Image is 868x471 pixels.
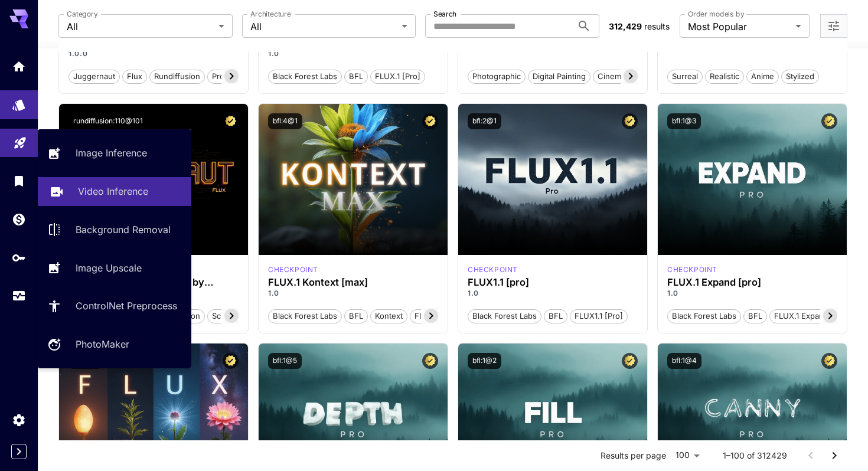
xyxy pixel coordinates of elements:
button: bfl:1@3 [667,113,701,129]
span: Stylized [782,71,818,83]
button: bfl:1@5 [268,353,302,369]
p: Video Inference [78,184,148,198]
p: 1.0.0 [68,48,239,59]
span: Most Popular [688,19,791,34]
button: Certified Model – Vetted for best performance and includes a commercial license. [223,113,239,129]
span: All [250,19,397,34]
button: Certified Model – Vetted for best performance and includes a commercial license. [821,113,837,129]
button: Certified Model – Vetted for best performance and includes a commercial license. [622,113,638,129]
button: bfl:2@1 [468,113,501,129]
button: Open more filters [827,19,841,34]
label: Category [67,9,98,19]
button: Certified Model – Vetted for best performance and includes a commercial license. [422,113,438,129]
div: API Keys [12,250,26,265]
span: flux [123,71,146,83]
a: Video Inference [38,177,191,206]
p: 1–100 of 312429 [723,450,787,462]
p: PhotoMaker [76,337,129,351]
span: BFL [544,310,567,322]
span: FLUX1.1 [pro] [570,310,627,322]
a: ControlNet Preprocess [38,292,191,320]
span: 312,429 [609,21,642,31]
button: Expand sidebar [11,444,27,459]
p: Image Inference [76,146,147,160]
p: checkpoint [667,264,717,275]
div: fluxpro [667,264,717,275]
span: Photographic [468,71,525,83]
label: Search [433,9,456,19]
a: Image Upscale [38,253,191,282]
button: Certified Model – Vetted for best performance and includes a commercial license. [821,353,837,369]
span: BFL [744,310,766,322]
button: rundiffusion:110@101 [68,113,148,129]
span: Anime [747,71,778,83]
p: 1.0 [667,288,837,299]
p: checkpoint [468,264,518,275]
p: Image Upscale [76,261,142,275]
span: Black Forest Labs [269,310,341,322]
span: Black Forest Labs [269,71,341,83]
a: PhotoMaker [38,330,191,359]
span: BFL [345,310,367,322]
span: Black Forest Labs [668,310,740,322]
h3: FLUX.1 Kontext [max] [268,277,438,288]
span: Flux Kontext [410,310,464,322]
button: bfl:1@2 [468,353,501,369]
div: 100 [671,447,704,464]
span: FLUX.1 Expand [pro] [770,310,853,322]
p: ControlNet Preprocess [76,299,177,313]
div: Settings [12,413,26,427]
button: Go to next page [823,444,846,467]
p: checkpoint [268,264,318,275]
button: Certified Model – Vetted for best performance and includes a commercial license. [622,353,638,369]
span: rundiffusion [150,71,204,83]
p: 1.0 [268,288,438,299]
div: fluxpro [468,264,518,275]
div: Playground [13,132,27,146]
span: Kontext [371,310,407,322]
button: bfl:4@1 [268,113,302,129]
span: Black Forest Labs [468,310,541,322]
p: Background Removal [76,223,171,237]
p: 1.0 [468,288,638,299]
span: results [644,21,670,31]
a: Background Removal [38,215,191,244]
label: Order models by [688,9,744,19]
a: Image Inference [38,139,191,168]
span: Cinematic [593,71,638,83]
div: Usage [12,289,26,303]
div: FLUX.1 Kontext [max] [268,264,318,275]
span: schnell [208,310,243,322]
h3: FLUX.1 Expand [pro] [667,277,837,288]
label: Architecture [250,9,291,19]
p: Results per page [601,450,666,462]
h3: FLUX1.1 [pro] [468,277,638,288]
div: Wallet [12,212,26,227]
span: Realistic [706,71,743,83]
button: bfl:1@4 [667,353,701,369]
span: FLUX.1 [pro] [371,71,425,83]
span: pro [208,71,229,83]
span: juggernaut [69,71,119,83]
span: BFL [345,71,367,83]
span: Digital Painting [528,71,590,83]
div: Models [12,94,26,109]
button: Certified Model – Vetted for best performance and includes a commercial license. [223,353,239,369]
span: Surreal [668,71,702,83]
div: Library [12,174,26,188]
p: 1.0 [268,48,438,59]
button: Certified Model – Vetted for best performance and includes a commercial license. [422,353,438,369]
div: Home [12,59,26,74]
span: All [67,19,214,34]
